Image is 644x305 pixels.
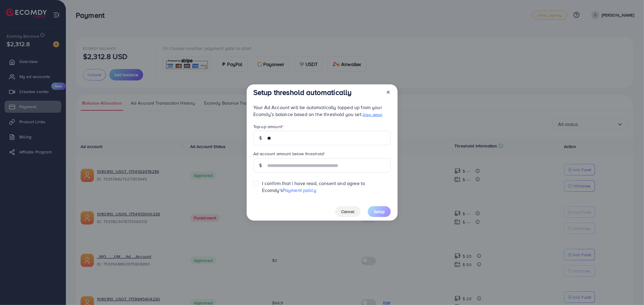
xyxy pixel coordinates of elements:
label: Top-up amount [253,124,284,130]
span: Your Ad Account will be automatically topped up from your Ecomdy’s balance based on the threshold... [253,104,382,118]
h3: Setup threshold automatically [253,88,352,97]
span: I confirm that i have read, consent and agree to Ecomdy's [262,180,391,194]
a: Payment policy [283,187,316,193]
button: Setup [368,206,391,217]
button: Cancel [335,206,360,217]
iframe: Chat [618,278,639,300]
label: Ad account amount below threshold [253,151,325,157]
span: Cancel [341,209,354,215]
a: View detail [363,112,382,117]
span: Setup [374,209,385,215]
